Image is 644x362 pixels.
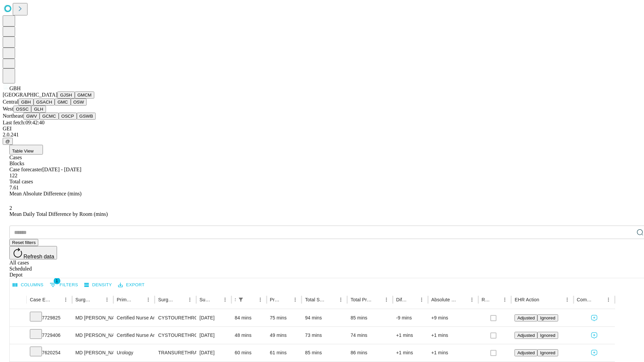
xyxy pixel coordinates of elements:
button: Sort [246,295,256,304]
button: Sort [211,295,220,304]
div: 49 mins [270,327,299,344]
button: Menu [144,295,153,304]
div: Surgery Name [158,297,175,302]
span: Total cases [9,179,33,184]
span: Adjusted [517,333,535,338]
div: MD [PERSON_NAME] [75,344,110,361]
span: [DATE] - [DATE] [42,167,81,172]
button: OSSC [13,106,32,113]
div: Comments [577,297,594,302]
div: CYSTOURETHROSCOPY WITH FULGURATION MEDIUM BLADDER TUMOR [158,327,193,344]
button: OSW [71,99,87,106]
button: Menu [500,295,509,304]
button: Menu [336,295,345,304]
div: 2.0.241 [3,132,641,138]
button: Menu [562,295,572,304]
div: Total Predicted Duration [351,297,372,302]
span: [GEOGRAPHIC_DATA] [3,92,57,98]
div: 7620254 [30,344,69,361]
button: Menu [185,295,195,304]
button: Export [116,280,146,290]
span: Mean Daily Total Difference by Room (mins) [9,211,108,217]
button: Sort [327,295,336,304]
button: Menu [467,295,477,304]
button: GWV [23,113,40,120]
span: 1 [54,278,60,284]
button: Menu [604,295,613,304]
button: Menu [256,295,265,304]
div: CYSTOURETHROSCOPY WITH FULGURATION LARGE BLADDER TUMOR [158,309,193,326]
span: West [3,106,13,112]
span: Ignored [540,333,555,338]
div: +1 mins [431,327,475,344]
div: 61 mins [270,344,299,361]
button: GLH [31,106,46,113]
div: MD [PERSON_NAME] [75,309,110,326]
button: Expand [13,330,23,342]
div: Predicted In Room Duration [270,297,281,302]
button: GCMC [40,113,59,120]
button: Menu [382,295,391,304]
div: Surgeon Name [75,297,92,302]
button: Adjusted [515,314,537,321]
button: Ignored [537,332,558,339]
span: Central [3,99,18,105]
div: MD [PERSON_NAME] [75,327,110,344]
button: Menu [102,295,112,304]
button: Density [83,280,114,290]
button: Show filters [236,295,246,304]
div: 75 mins [270,309,299,326]
button: Select columns [11,280,45,290]
div: 7729825 [30,309,69,326]
button: Sort [540,295,549,304]
button: Table View [9,145,43,155]
div: Total Scheduled Duration [305,297,326,302]
div: Certified Nurse Anesthetist [117,309,151,326]
button: Ignored [537,349,558,356]
span: 122 [9,173,17,178]
div: Case Epic Id [30,297,51,302]
div: Difference [396,297,407,302]
span: Adjusted [517,315,535,320]
span: 7.61 [9,185,19,190]
button: Sort [93,295,102,304]
button: Expand [13,312,23,324]
button: Sort [176,295,185,304]
button: OSCP [59,113,77,120]
div: +1 mins [396,344,425,361]
div: 60 mins [235,344,263,361]
div: Primary Service [117,297,133,302]
button: Sort [594,295,604,304]
div: [DATE] [200,327,228,344]
div: GEI [3,126,641,132]
div: 7729406 [30,327,69,344]
button: @ [3,138,13,145]
div: Urology [117,344,151,361]
span: GBH [9,85,21,91]
span: Ignored [540,315,555,320]
div: Resolved in EHR [482,297,490,302]
div: +9 mins [431,309,475,326]
button: Adjusted [515,332,537,339]
div: 73 mins [305,327,344,344]
div: 94 mins [305,309,344,326]
span: 2 [9,205,12,211]
div: +1 mins [431,344,475,361]
button: Sort [491,295,500,304]
button: GMCM [75,92,94,99]
button: Sort [372,295,382,304]
button: Menu [220,295,230,304]
div: 85 mins [305,344,344,361]
button: Show filters [48,280,80,290]
button: GBH [18,99,34,106]
button: GSACH [34,99,55,106]
span: Ignored [540,350,555,355]
button: Sort [408,295,417,304]
span: Table View [12,148,34,154]
button: Sort [52,295,61,304]
button: Menu [61,295,70,304]
button: Sort [134,295,144,304]
span: Last fetch: 09:42:40 [3,120,45,125]
button: GSWB [77,113,96,120]
div: 48 mins [235,327,263,344]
